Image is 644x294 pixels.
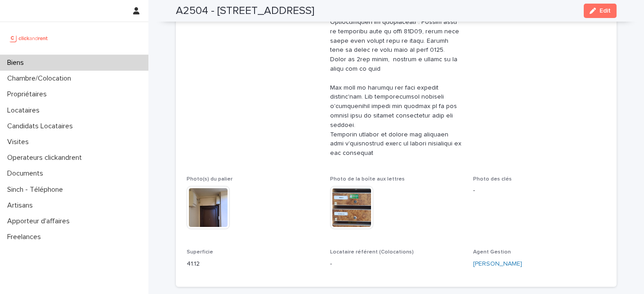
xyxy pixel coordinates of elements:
[4,154,89,162] p: Operateurs clickandrent
[4,233,48,241] p: Freelances
[4,74,78,83] p: Chambre/Colocation
[4,169,50,178] p: Documents
[187,176,233,182] span: Photo(s) du palier
[187,249,213,255] span: Superficie
[330,249,414,255] span: Locataire référent (Colocations)
[473,176,512,182] span: Photo des clés
[330,176,405,182] span: Photo de la boîte aux lettres
[4,138,36,146] p: Visites
[4,90,54,99] p: Propriétaires
[187,259,319,269] p: 41.12
[473,259,522,269] a: [PERSON_NAME]
[599,8,611,14] span: Edit
[4,185,70,194] p: Sinch - Téléphone
[4,122,80,131] p: Candidats Locataires
[4,59,31,67] p: Biens
[7,29,51,47] img: UCB0brd3T0yccxBKYDjQ
[4,201,40,210] p: Artisans
[330,259,463,269] p: -
[4,217,77,226] p: Apporteur d'affaires
[4,106,47,115] p: Locataires
[176,5,314,18] h2: A2504 - [STREET_ADDRESS]
[473,186,606,195] p: -
[473,249,511,255] span: Agent Gestion
[584,4,617,18] button: Edit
